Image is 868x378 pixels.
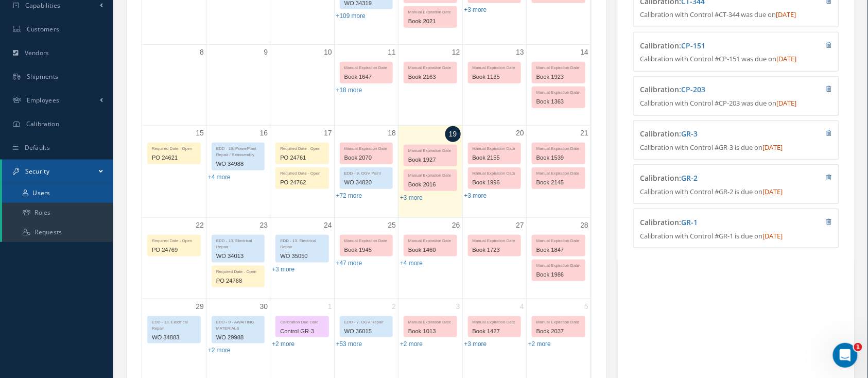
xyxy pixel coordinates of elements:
a: CP-151 [682,41,706,50]
a: September 8, 2025 [198,45,206,60]
a: September 9, 2025 [262,45,270,60]
td: September 22, 2025 [142,217,206,299]
a: October 4, 2025 [518,299,526,314]
span: 1 [854,343,862,351]
a: Show 2 more events [528,340,551,348]
span: [DATE] [776,10,796,19]
div: Book 2155 [468,152,520,164]
p: Calibration with Control #CP-151 was due on [640,54,832,64]
td: September 21, 2025 [527,126,591,218]
div: WO 34883 [148,332,200,343]
div: Control GR-3 [276,325,328,337]
div: Manual Expiration Date [340,143,392,152]
a: Security [2,160,113,183]
div: EDD - 13. Electrical Repair [276,235,328,250]
div: Required Date - Open [212,266,264,275]
td: September 11, 2025 [334,44,398,126]
a: September 17, 2025 [322,126,334,141]
td: September 28, 2025 [527,217,591,299]
a: September 20, 2025 [514,126,526,141]
div: Manual Expiration Date [532,317,585,325]
a: CP-203 [682,84,706,94]
a: Requests [2,222,113,242]
div: Book 2145 [532,177,585,188]
div: Manual Expiration Date [468,235,520,244]
div: Manual Expiration Date [468,62,520,71]
div: Manual Expiration Date [532,62,585,71]
span: [DATE] [777,98,797,108]
div: Book 1427 [468,325,520,337]
a: September 13, 2025 [514,45,526,60]
span: : [680,84,706,94]
div: Book 2021 [404,15,456,27]
a: October 2, 2025 [390,299,398,314]
td: September 8, 2025 [142,44,206,126]
span: Customers [27,25,60,33]
div: WO 34820 [340,177,392,188]
div: Book 2163 [404,71,456,83]
div: Book 1996 [468,177,520,188]
span: Calibration [26,119,59,128]
span: Employees [27,96,60,105]
span: [DATE] [777,54,797,63]
div: EDD - 9 - AWAITING MATERIALS [212,317,264,332]
div: Manual Expiration Date [404,145,456,154]
a: Show 2 more events [400,340,423,348]
a: September 28, 2025 [578,218,591,233]
a: September 18, 2025 [386,126,398,141]
div: Manual Expiration Date [532,168,585,177]
span: : [680,129,698,139]
a: GR-3 [682,129,698,139]
a: Show 4 more events [400,260,423,267]
span: Shipments [27,72,59,81]
div: Book 1927 [404,154,456,166]
div: Manual Expiration Date [404,170,456,179]
div: WO 34013 [212,250,264,262]
td: September 24, 2025 [270,217,334,299]
a: GR-1 [682,217,698,227]
a: Show 4 more events [208,174,231,181]
div: Required Date - Open [148,235,200,244]
div: WO 29988 [212,332,264,343]
span: [DATE] [763,187,783,196]
a: Show 3 more events [400,194,423,201]
div: EDD - 13. Electrical Repair [148,317,200,332]
div: Book 1723 [468,244,520,256]
div: PO 24761 [276,152,328,164]
a: Show 47 more events [336,260,362,267]
div: Manual Expiration Date [532,87,585,96]
div: EDD - 7. OGV Repair [340,317,392,325]
td: September 12, 2025 [398,44,462,126]
td: September 9, 2025 [206,44,270,126]
div: Required Date - Open [148,143,200,152]
span: Vendors [25,48,49,57]
a: September 19, 2025 [445,126,461,142]
p: Calibration with Control #GR-1 is due on [640,231,832,242]
h4: Calibration [640,85,780,94]
a: Roles [2,203,113,222]
td: September 16, 2025 [206,126,270,218]
a: September 27, 2025 [514,218,526,233]
div: Book 2016 [404,179,456,191]
span: : [680,217,698,227]
p: Calibration with Control #GR-3 is due on [640,143,832,153]
div: Book 1847 [532,244,585,256]
div: Calibration Due Date [276,317,328,325]
div: Manual Expiration Date [404,235,456,244]
div: Book 2070 [340,152,392,164]
span: : [680,41,706,50]
span: [DATE] [763,143,783,152]
iframe: Intercom live chat [833,343,858,368]
div: WO 34988 [212,158,264,170]
a: Show 2 more events [272,340,294,348]
a: September 25, 2025 [386,218,398,233]
td: September 10, 2025 [270,44,334,126]
div: Manual Expiration Date [468,168,520,177]
a: September 16, 2025 [258,126,270,141]
a: October 1, 2025 [326,299,334,314]
span: Security [25,167,49,176]
a: Show 3 more events [464,192,487,199]
td: September 18, 2025 [334,126,398,218]
td: September 17, 2025 [270,126,334,218]
div: Book 1923 [532,71,585,83]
